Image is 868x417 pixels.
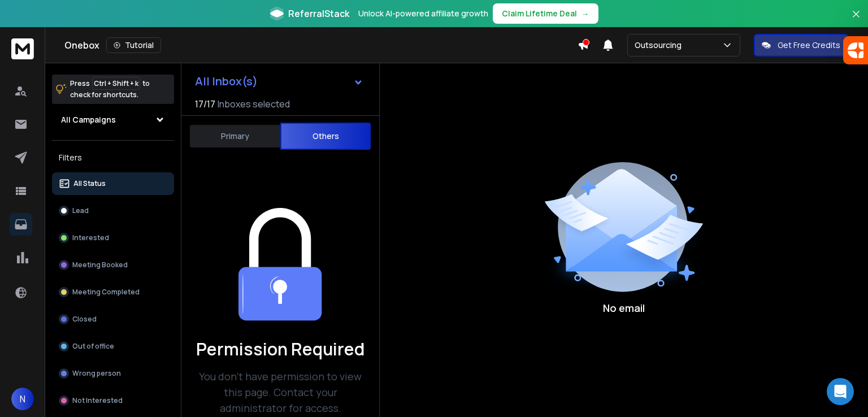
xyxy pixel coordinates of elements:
button: N [11,388,34,410]
button: Not Interested [52,389,174,412]
button: Interested [52,227,174,249]
p: Outsourcing [635,40,686,51]
p: Unlock AI-powered affiliate growth [358,8,488,19]
p: You don't have permission to view this page. Contact your administrator for access. [190,368,370,416]
h3: Filters [52,150,174,166]
p: No email [603,300,645,316]
p: Wrong person [72,369,121,378]
p: Press to check for shortcuts. [70,78,150,101]
p: Get Free Credits [778,40,840,51]
button: Meeting Completed [52,281,174,303]
h1: All Campaigns [61,114,116,125]
span: ReferralStack [288,7,349,20]
span: → [581,8,589,19]
p: Out of office [72,342,114,351]
button: Lead [52,199,174,222]
p: Meeting Completed [72,288,140,297]
span: Ctrl + Shift + k [92,77,140,90]
h1: All Inbox(s) [195,76,258,87]
p: Lead [72,206,89,215]
img: Team collaboration [238,208,322,321]
div: Onebox [64,37,578,53]
button: All Inbox(s) [186,70,372,93]
button: Wrong person [52,362,174,385]
button: Out of office [52,335,174,358]
button: Meeting Booked [52,254,174,276]
button: Tutorial [106,37,161,53]
button: Others [280,123,371,150]
p: Closed [72,315,97,324]
span: 17 / 17 [195,97,215,111]
div: Open Intercom Messenger [827,378,854,405]
p: Interested [72,233,109,242]
button: Closed [52,308,174,331]
button: All Status [52,172,174,195]
p: Not Interested [72,396,123,405]
p: Meeting Booked [72,260,128,270]
p: All Status [73,179,106,188]
button: Claim Lifetime Deal→ [493,3,598,24]
button: Primary [190,124,280,149]
h1: Permission Required [190,339,370,359]
h3: Inboxes selected [218,97,290,111]
button: Get Free Credits [754,34,848,57]
button: All Campaigns [52,108,174,131]
button: Close banner [849,7,863,34]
